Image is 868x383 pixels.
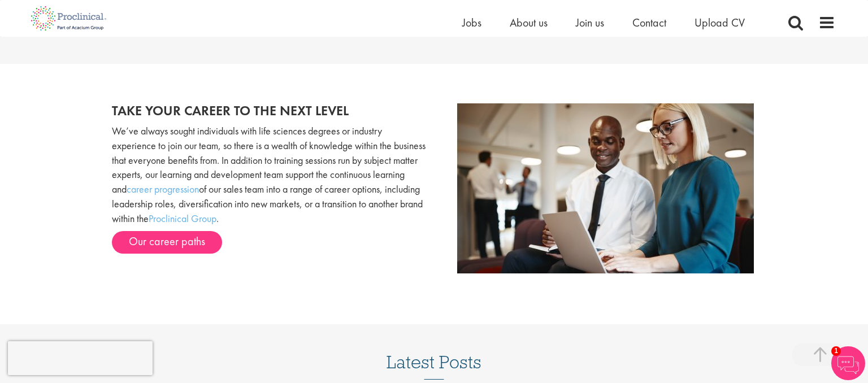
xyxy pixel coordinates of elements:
h2: Take your career to the next level [112,103,426,118]
a: About us [510,15,548,30]
span: 1 [831,346,841,356]
a: Our career paths [112,231,222,254]
h3: Latest Posts [387,352,481,380]
a: Upload CV [695,15,745,30]
a: Contact [632,15,666,30]
a: career progression [127,182,199,195]
a: Join us [576,15,604,30]
iframe: reCAPTCHA [8,341,153,375]
p: We’ve always sought individuals with life sciences degrees or industry experience to join our tea... [112,124,426,225]
a: Jobs [462,15,481,30]
a: Proclinical Group [149,212,216,225]
img: Chatbot [831,346,865,380]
